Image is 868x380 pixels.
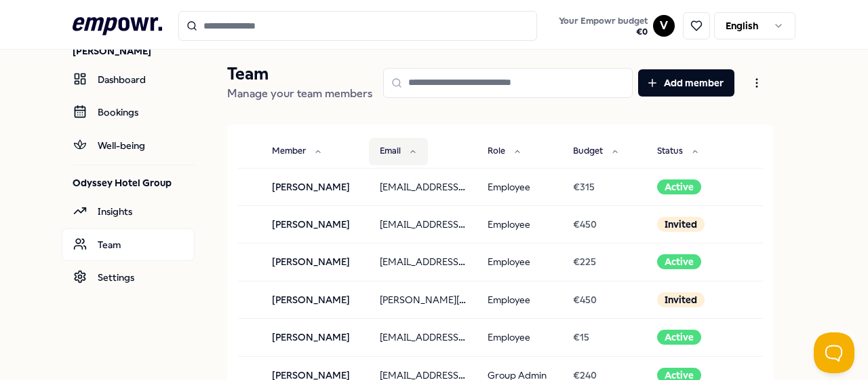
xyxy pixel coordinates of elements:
div: Active [657,254,701,269]
input: Search for products, categories or subcategories [178,11,538,41]
td: [EMAIL_ADDRESS][DOMAIN_NAME] [369,168,477,205]
button: Your Empowr budget€0 [556,13,650,40]
td: [PERSON_NAME][EMAIL_ADDRESS][PERSON_NAME][DOMAIN_NAME] [369,281,477,318]
td: [PERSON_NAME] [261,168,369,205]
div: Active [657,179,701,194]
td: Employee [477,281,562,318]
button: Member [261,138,333,165]
span: Your Empowr budget [559,16,648,27]
button: Status [646,138,710,165]
button: Budget [562,138,630,165]
span: € 450 [573,219,597,230]
span: € 315 [573,182,595,192]
td: [EMAIL_ADDRESS][DOMAIN_NAME] [369,243,477,281]
td: Employee [477,168,562,205]
button: V [653,15,675,37]
td: [PERSON_NAME] [261,205,369,243]
a: Dashboard [62,63,195,96]
a: Team [62,228,195,261]
span: € 225 [573,256,596,267]
td: Employee [477,243,562,281]
td: [EMAIL_ADDRESS][DOMAIN_NAME] [369,205,477,243]
td: [PERSON_NAME] [261,243,369,281]
button: Open menu [740,69,774,97]
a: Insights [62,195,195,228]
button: Role [477,138,532,165]
button: Add member [638,69,734,97]
a: Settings [62,261,195,294]
td: [PERSON_NAME] [261,281,369,318]
a: Bookings [62,96,195,128]
iframe: Help Scout Beacon - Open [814,332,854,373]
span: Manage your team members [227,87,372,100]
p: Team [227,63,372,85]
p: [PERSON_NAME] [73,44,195,58]
a: Your Empowr budget€0 [553,12,653,40]
div: Invited [657,217,705,232]
div: Invited [657,292,705,307]
span: € 0 [559,27,648,37]
p: Odyssey Hotel Group [73,176,195,190]
span: € 450 [573,294,597,305]
td: Employee [477,205,562,243]
button: Email [369,138,428,165]
a: Well-being [62,129,195,162]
